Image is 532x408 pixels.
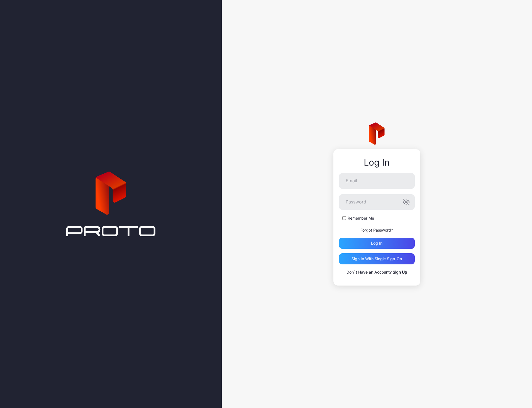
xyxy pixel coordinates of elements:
div: Sign in With Single Sign-On [352,257,402,261]
label: Remember Me [348,215,374,221]
a: Sign Up [393,270,407,274]
button: Password [403,199,410,205]
div: Log In [339,158,415,168]
button: Sign in With Single Sign-On [339,253,415,264]
div: Log in [371,241,382,245]
p: Don`t Have an Account? [339,269,415,276]
input: Password [339,194,415,210]
button: Log in [339,238,415,249]
a: Forgot Password? [360,228,393,232]
input: Email [339,173,415,189]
